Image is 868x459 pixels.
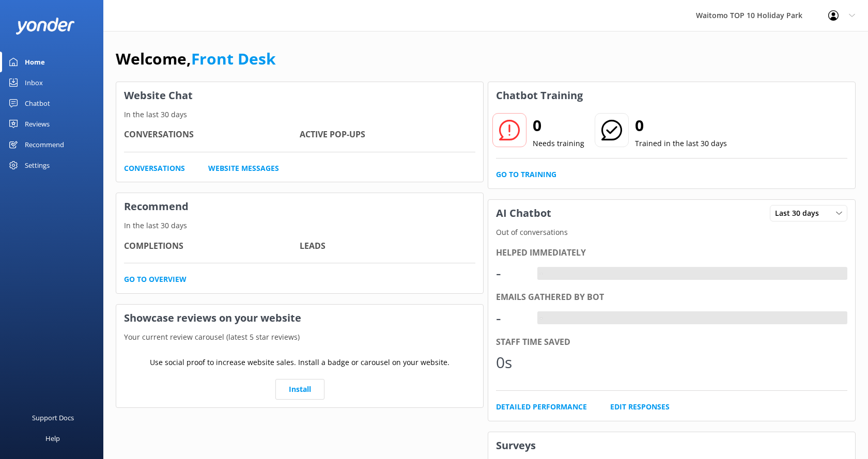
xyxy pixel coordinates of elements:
div: Helped immediately [496,246,847,260]
p: Use social proof to increase website sales. Install a badge or carousel on your website. [150,357,450,368]
h4: Active Pop-ups [300,128,475,141]
h3: Recommend [116,193,483,220]
a: Front Desk [191,48,276,69]
div: Staff time saved [496,336,847,349]
h2: 0 [533,113,584,138]
h3: Surveys [488,432,855,459]
h3: Showcase reviews on your website [116,305,483,331]
div: Support Docs [32,407,74,428]
img: yonder-white-logo.png [16,18,75,35]
div: - [537,311,545,325]
h4: Conversations [124,128,300,141]
div: Reviews [25,114,50,134]
p: Out of conversations [488,227,855,238]
div: Inbox [25,72,43,93]
h3: Chatbot Training [488,82,591,109]
p: In the last 30 days [116,109,483,120]
a: Conversations [124,163,185,174]
h2: 0 [635,113,727,138]
h4: Completions [124,240,300,253]
div: - [496,261,527,286]
h3: Website Chat [116,82,483,109]
div: Emails gathered by bot [496,291,847,304]
p: In the last 30 days [116,220,483,231]
h1: Welcome, [116,46,276,71]
div: Help [45,428,60,449]
div: Home [25,52,45,72]
a: Go to overview [124,274,187,285]
span: Last 30 days [775,208,825,219]
div: 0s [496,350,527,375]
div: Chatbot [25,93,50,114]
h4: Leads [300,240,475,253]
p: Trained in the last 30 days [635,138,727,149]
a: Website Messages [208,163,279,174]
a: Edit Responses [610,401,670,413]
p: Needs training [533,138,584,149]
div: - [496,306,527,330]
a: Detailed Performance [496,401,587,413]
a: Install [275,379,324,400]
div: Recommend [25,134,64,155]
h3: AI Chatbot [488,200,559,227]
a: Go to Training [496,169,556,180]
div: Settings [25,155,50,176]
div: - [537,267,545,280]
p: Your current review carousel (latest 5 star reviews) [116,331,483,343]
